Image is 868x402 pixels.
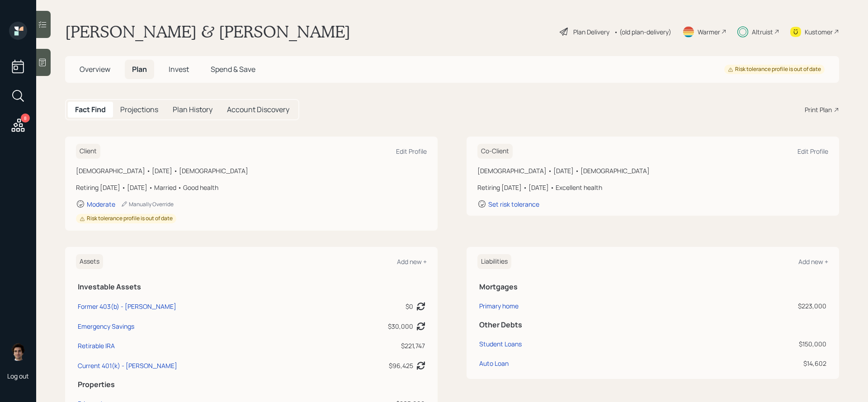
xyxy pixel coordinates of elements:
[477,254,511,269] h6: Liabilities
[78,361,177,370] div: Current 401(k) - [PERSON_NAME]
[65,22,350,42] h1: [PERSON_NAME] & [PERSON_NAME]
[805,105,832,114] div: Print Plan
[614,27,671,37] div: • (old plan-delivery)
[132,64,147,74] span: Plan
[686,339,826,349] div: $150,000
[728,66,821,73] div: Risk tolerance profile is out of date
[76,144,100,159] h6: Client
[7,372,29,380] div: Log out
[479,339,522,349] div: Student Loans
[389,361,413,370] div: $96,425
[477,144,513,159] h6: Co-Client
[479,301,519,311] div: Primary home
[479,283,826,291] h5: Mortgages
[78,322,134,331] div: Emergency Savings
[121,200,174,208] div: Manually Override
[797,147,828,156] div: Edit Profile
[329,341,425,350] div: $221,747
[397,257,427,266] div: Add new +
[76,183,427,192] div: Retiring [DATE] • [DATE] • Married • Good health
[169,64,189,74] span: Invest
[78,302,176,311] div: Former 403(b) - [PERSON_NAME]
[76,166,427,175] div: [DEMOGRAPHIC_DATA] • [DATE] • [DEMOGRAPHIC_DATA]
[75,105,106,114] h5: Fact Find
[120,105,158,114] h5: Projections
[477,166,828,175] div: [DEMOGRAPHIC_DATA] • [DATE] • [DEMOGRAPHIC_DATA]
[573,27,609,37] div: Plan Delivery
[479,321,826,329] h5: Other Debts
[211,64,255,74] span: Spend & Save
[80,64,110,74] span: Overview
[698,27,720,37] div: Warmer
[752,27,773,37] div: Altruist
[78,341,115,350] div: Retirable IRA
[21,114,30,123] div: 8
[406,302,413,311] div: $0
[173,105,212,114] h5: Plan History
[396,147,427,156] div: Edit Profile
[798,257,828,266] div: Add new +
[686,359,826,368] div: $14,602
[9,343,27,361] img: harrison-schaefer-headshot-2.png
[488,200,539,208] div: Set risk tolerance
[479,359,509,368] div: Auto Loan
[227,105,289,114] h5: Account Discovery
[80,215,173,222] div: Risk tolerance profile is out of date
[805,27,833,37] div: Kustomer
[388,322,413,331] div: $30,000
[87,200,115,208] div: Moderate
[477,183,828,192] div: Retiring [DATE] • [DATE] • Excellent health
[78,283,425,291] h5: Investable Assets
[78,380,425,389] h5: Properties
[76,254,103,269] h6: Assets
[686,301,826,311] div: $223,000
